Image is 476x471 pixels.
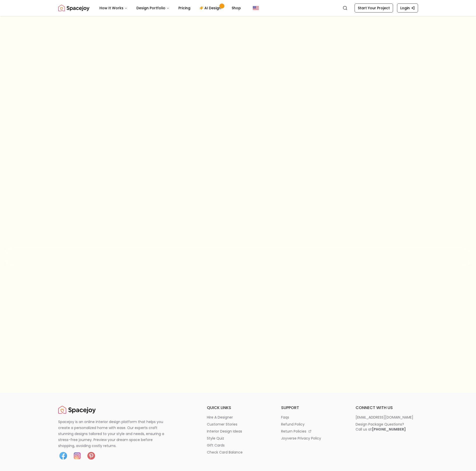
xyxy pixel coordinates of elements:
[207,436,269,441] a: style quiz
[281,429,306,434] p: return policies
[228,3,245,13] a: Shop
[95,3,131,13] button: How It Works
[356,405,418,411] h6: connect with us
[207,422,237,427] p: customer stories
[132,3,173,13] button: Design Portfolio
[397,3,418,12] a: Login
[195,3,227,13] a: AI Design
[281,415,289,420] p: faqs
[207,450,269,455] a: check card balance
[207,422,269,427] a: customer stories
[207,405,269,411] h6: quick links
[356,415,413,420] p: [EMAIL_ADDRESS][DOMAIN_NAME]
[372,427,406,432] b: [PHONE_NUMBER]
[58,419,170,449] p: Spacejoy is an online interior design platform that helps you create a personalized home with eas...
[253,5,259,11] img: United States
[58,405,96,415] a: Spacejoy
[207,450,243,455] p: check card balance
[207,415,233,420] p: hire a designer
[281,415,344,420] a: faqs
[207,429,242,434] p: interior design ideas
[281,422,344,427] a: refund policy
[356,415,418,420] a: [EMAIL_ADDRESS][DOMAIN_NAME]
[356,422,406,432] div: Design Package Questions? Call us at
[355,3,393,12] a: Start Your Project
[58,3,89,13] a: Spacejoy
[86,451,96,461] img: Pinterest icon
[281,405,344,411] h6: support
[207,415,269,420] a: hire a designer
[356,422,418,432] a: Design Package Questions?Call us at[PHONE_NUMBER]
[207,443,269,448] a: gift cards
[72,451,82,461] img: Instagram icon
[281,436,321,441] p: joyverse privacy policy
[281,422,305,427] p: refund policy
[207,436,224,441] p: style quiz
[58,405,96,415] img: Spacejoy Logo
[207,443,225,448] p: gift cards
[281,429,344,434] a: return policies
[58,3,89,13] img: Spacejoy Logo
[207,429,269,434] a: interior design ideas
[95,3,245,13] nav: Main
[281,436,344,441] a: joyverse privacy policy
[58,451,68,461] img: Facebook icon
[174,3,194,13] a: Pricing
